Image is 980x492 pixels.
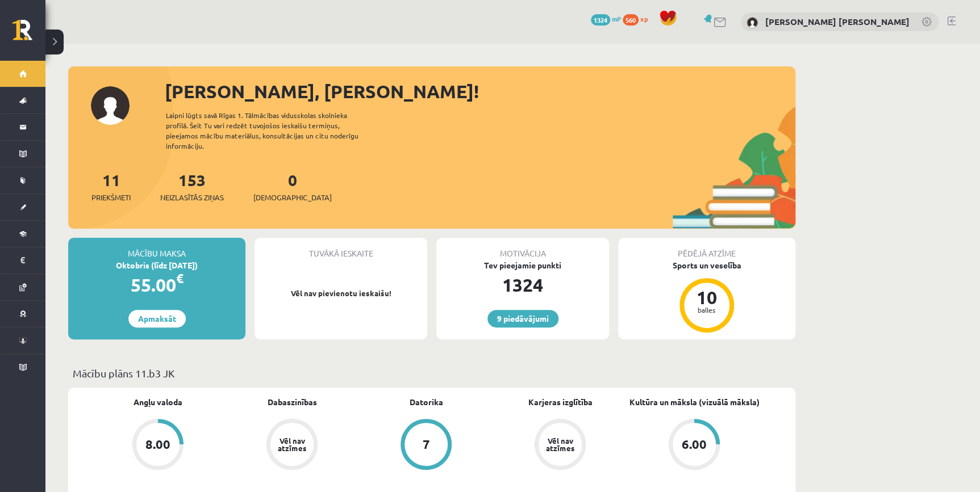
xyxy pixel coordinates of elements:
[436,238,609,259] div: Motivācija
[276,437,308,452] div: Vēl nav atzīmes
[544,437,576,452] div: Vēl nav atzīmes
[160,192,224,203] span: Neizlasītās ziņas
[627,419,761,472] a: 6.00
[591,14,621,23] a: 1324 mP
[623,14,653,23] a: 560 xp
[91,419,225,472] a: 8.00
[68,271,245,298] div: 55.00
[623,14,639,26] span: 560
[493,419,627,472] a: Vēl nav atzīmes
[690,306,724,313] div: balles
[747,17,758,28] img: Adrians Viesturs Pārums
[423,438,430,451] div: 7
[436,271,609,298] div: 1324
[410,396,443,408] a: Datorika
[268,396,317,408] a: Dabaszinības
[682,438,707,451] div: 6.00
[134,396,182,408] a: Angļu valoda
[12,20,45,48] a: Rīgas 1. Tālmācības vidusskola
[91,170,131,203] a: 11Priekšmeti
[629,396,760,408] a: Kultūra un māksla (vizuālā māksla)
[160,170,224,203] a: 153Neizlasītās ziņas
[487,310,558,327] a: 9 piedāvājumi
[145,438,170,451] div: 8.00
[591,14,610,26] span: 1324
[91,192,131,203] span: Priekšmeti
[165,78,795,105] div: [PERSON_NAME], [PERSON_NAME]!
[253,192,332,203] span: [DEMOGRAPHIC_DATA]
[255,238,427,259] div: Tuvākā ieskaite
[612,14,621,23] span: mP
[73,365,791,381] p: Mācību plāns 11.b3 JK
[166,110,378,151] div: Laipni lūgts savā Rīgas 1. Tālmācības vidusskolas skolnieka profilā. Šeit Tu vari redzēt tuvojošo...
[618,238,795,259] div: Pēdējā atzīme
[260,288,422,299] p: Vēl nav pievienotu ieskaišu!
[253,170,332,203] a: 0[DEMOGRAPHIC_DATA]
[176,270,184,287] span: €
[359,419,493,472] a: 7
[225,419,359,472] a: Vēl nav atzīmes
[128,310,186,327] a: Apmaksāt
[528,396,593,408] a: Karjeras izglītība
[765,16,910,27] a: [PERSON_NAME] [PERSON_NAME]
[618,259,795,334] a: Sports un veselība 10 balles
[68,238,245,259] div: Mācību maksa
[618,259,795,271] div: Sports un veselība
[68,259,245,271] div: Oktobris (līdz [DATE])
[690,288,724,306] div: 10
[640,14,648,23] span: xp
[436,259,609,271] div: Tev pieejamie punkti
